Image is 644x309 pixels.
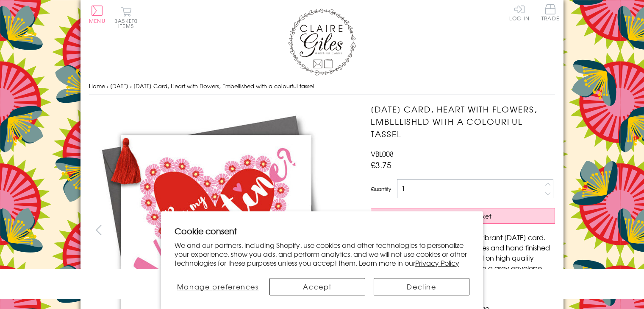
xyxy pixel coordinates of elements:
span: £3.75 [371,159,391,171]
span: › [130,82,132,90]
button: Add to Basket [371,208,555,224]
a: Log In [509,4,530,21]
p: We and our partners, including Shopify, use cookies and other technologies to personalize your ex... [175,241,469,267]
a: [DATE] [110,82,128,90]
button: Menu [89,6,105,23]
button: Decline [374,278,469,295]
a: Trade [541,4,559,22]
button: prev [89,220,108,239]
span: Trade [541,4,559,21]
span: VBL008 [371,149,394,159]
span: Manage preferences [177,281,259,292]
span: [DATE] Card, Heart with Flowers, Embellished with a colourful tassel [133,82,314,90]
button: Basket0 items [114,7,138,28]
img: Claire Giles Greetings Cards [288,8,356,76]
span: 0 items [118,17,138,30]
h1: [DATE] Card, Heart with Flowers, Embellished with a colourful tassel [371,103,555,140]
button: Manage preferences [175,278,261,295]
nav: breadcrumbs [89,78,555,95]
span: › [107,82,108,90]
h2: Cookie consent [175,225,469,237]
a: Privacy Policy [415,258,459,268]
a: Home [89,82,105,90]
button: Accept [269,278,365,295]
span: Menu [89,17,105,25]
label: Quantity [371,185,391,193]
